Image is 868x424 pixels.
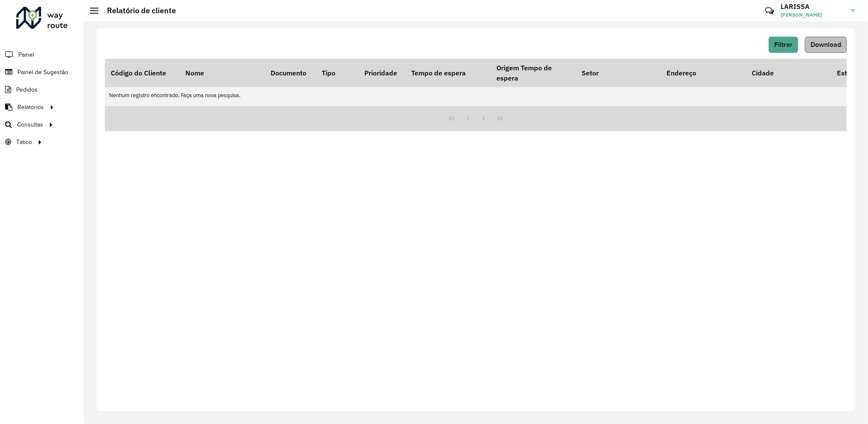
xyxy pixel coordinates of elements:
span: Tático [16,138,32,147]
th: Nome [179,59,265,87]
th: Prioridade [358,59,405,87]
span: Pedidos [16,85,37,94]
span: Painel de Sugestão [17,68,68,77]
a: Contato Rápido [760,2,779,20]
span: Relatórios [17,103,44,112]
span: Filtrar [774,41,793,48]
th: Tipo [316,59,358,87]
span: [PERSON_NAME] [781,11,845,19]
th: Setor [576,59,661,87]
span: Consultas [17,120,43,129]
th: Endereço [661,59,746,87]
h3: LARISSA [781,3,845,11]
h2: Relatório de cliente [98,6,176,15]
span: Download [810,41,841,48]
span: Painel [18,50,34,59]
button: Download [805,37,847,53]
th: Documento [265,59,316,87]
button: Filtrar [769,37,798,53]
th: Origem Tempo de espera [490,59,576,87]
th: Tempo de espera [405,59,490,87]
th: Código do Cliente [105,59,179,87]
th: Cidade [746,59,831,87]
